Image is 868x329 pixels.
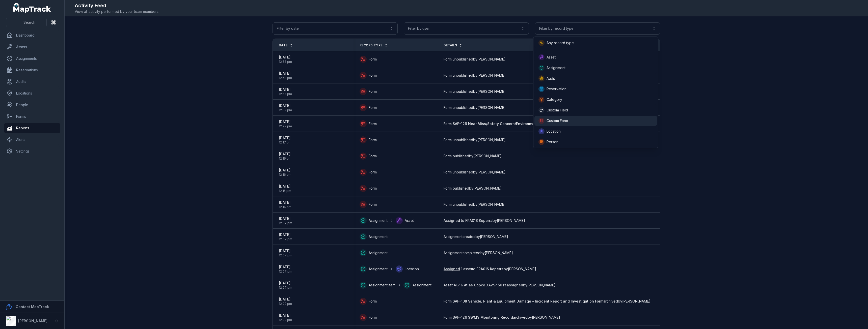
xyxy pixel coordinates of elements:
[547,97,562,102] span: Category
[547,76,555,81] span: Audit
[547,108,568,113] span: Custom Field
[547,129,561,134] span: Location
[547,65,565,70] span: Assignment
[547,55,556,60] span: Asset
[547,86,566,92] span: Reservation
[535,22,660,35] button: Filter by record type
[533,37,658,148] div: Filter by record type
[547,118,568,123] span: Custom Form
[547,40,574,45] span: Any record type
[547,139,558,144] span: Person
